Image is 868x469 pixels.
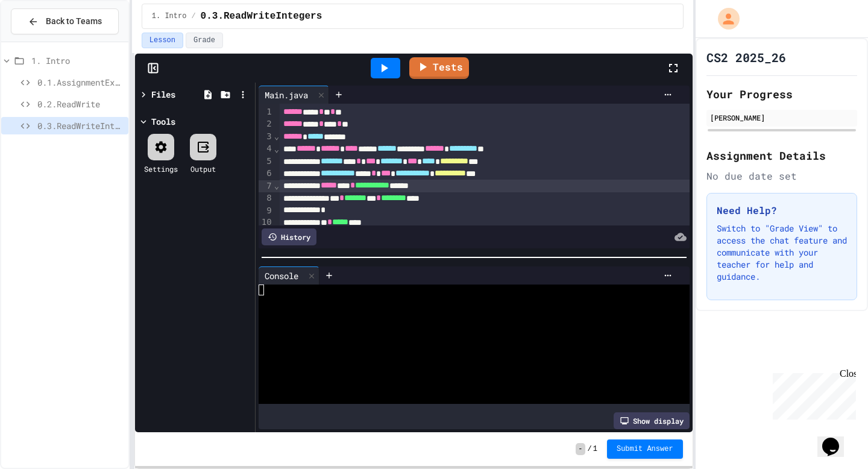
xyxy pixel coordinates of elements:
[593,444,597,454] span: 1
[706,147,857,164] h2: Assignment Details
[614,412,690,429] div: Show display
[259,131,274,143] div: 3
[37,76,124,89] span: 0.1.AssignmentExample
[607,439,683,459] button: Submit Answer
[710,112,854,123] div: [PERSON_NAME]
[259,118,274,130] div: 2
[151,88,175,101] div: Files
[259,89,314,101] div: Main.java
[817,421,856,457] iframe: chat widget
[259,216,274,228] div: 10
[46,15,102,28] span: Back to Teams
[262,228,316,245] div: History
[274,144,280,154] span: Fold line
[186,33,223,48] button: Grade
[706,49,786,66] h1: CS2 2025_26
[705,5,743,33] div: My Account
[142,33,183,48] button: Lesson
[768,368,856,420] iframe: chat widget
[617,444,673,454] span: Submit Answer
[259,143,274,155] div: 4
[259,156,274,168] div: 5
[259,205,274,217] div: 9
[259,269,304,282] div: Console
[259,266,319,285] div: Console
[576,443,585,455] span: -
[191,11,195,21] span: /
[144,163,178,174] div: Settings
[259,192,274,204] div: 8
[706,86,857,102] h2: Your Progress
[717,203,847,218] h3: Need Help?
[706,169,857,183] div: No due date set
[259,86,329,104] div: Main.java
[409,57,469,79] a: Tests
[201,9,322,24] span: 0.3.ReadWriteIntegers
[5,5,83,77] div: Chat with us now!Close
[259,180,274,192] div: 7
[588,444,592,454] span: /
[717,222,847,283] p: Switch to "Grade View" to access the chat feature and communicate with your teacher for help and ...
[274,131,280,141] span: Fold line
[31,54,124,67] span: 1. Intro
[11,8,119,34] button: Back to Teams
[190,163,216,174] div: Output
[152,11,187,21] span: 1. Intro
[37,119,124,132] span: 0.3.ReadWriteIntegers
[151,115,175,128] div: Tools
[259,106,274,118] div: 1
[259,168,274,180] div: 6
[37,98,124,110] span: 0.2.ReadWrite
[274,181,280,190] span: Fold line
